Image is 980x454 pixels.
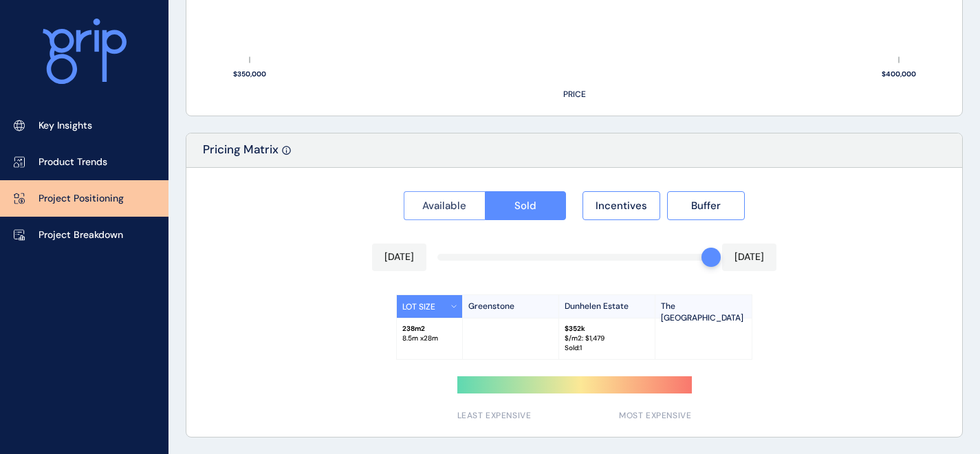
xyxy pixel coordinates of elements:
p: Pricing Matrix [203,142,279,167]
p: 238 m2 [402,324,457,334]
p: Dunhelen Estate [559,295,655,318]
button: Incentives [582,191,660,220]
text: $350,000 [233,69,266,78]
p: $ 352k [565,324,649,334]
p: $/m2: $ 1,479 [565,334,649,343]
text: PRICE [563,89,586,100]
button: Buffer [667,191,745,220]
span: Buffer [691,199,721,213]
p: Product Trends [39,155,107,169]
p: The [GEOGRAPHIC_DATA] [655,295,752,318]
p: [DATE] [734,250,764,264]
span: Sold [514,199,536,213]
p: Greenstone [463,295,559,318]
span: MOST EXPENSIVE [619,410,691,422]
span: LEAST EXPENSIVE [457,410,532,422]
span: Available [422,199,466,213]
p: Key Insights [39,119,92,133]
p: Sold : 1 [565,343,649,353]
button: Sold [485,191,567,220]
button: LOT SIZE [397,295,463,318]
p: Project Positioning [39,192,124,206]
text: $400,000 [882,69,916,78]
p: 8.5 m x 28 m [402,334,457,343]
span: Incentives [596,199,647,213]
p: Project Breakdown [39,228,123,242]
p: [DATE] [384,250,414,264]
button: Available [404,191,485,220]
